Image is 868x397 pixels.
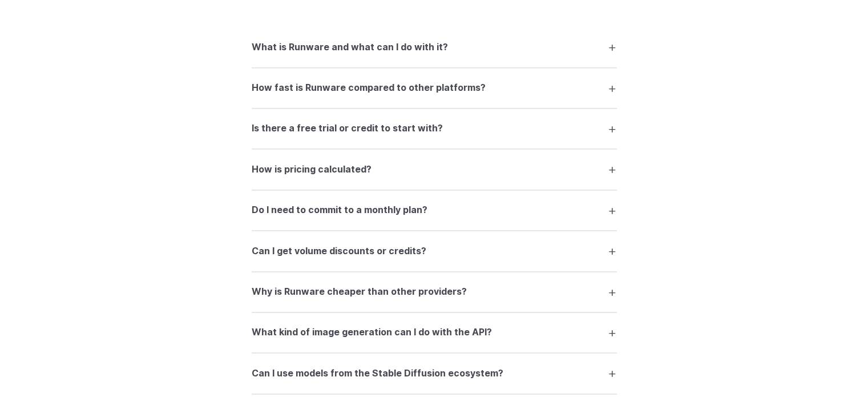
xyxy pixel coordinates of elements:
[252,240,617,262] summary: Can I get volume discounts or credits?
[252,162,372,177] h3: How is pricing calculated?
[252,362,617,384] summary: Can I use models from the Stable Diffusion ecosystem?
[252,77,617,99] summary: How fast is Runware compared to other platforms?
[252,325,492,340] h3: What kind of image generation can I do with the API?
[252,158,617,180] summary: How is pricing calculated?
[252,81,486,95] h3: How fast is Runware compared to other platforms?
[252,199,617,221] summary: Do I need to commit to a monthly plan?
[252,36,617,58] summary: What is Runware and what can I do with it?
[252,118,617,139] summary: Is there a free trial or credit to start with?
[252,281,617,303] summary: Why is Runware cheaper than other providers?
[252,40,448,55] h3: What is Runware and what can I do with it?
[252,203,427,218] h3: Do I need to commit to a monthly plan?
[252,322,617,343] summary: What kind of image generation can I do with the API?
[252,121,443,136] h3: Is there a free trial or credit to start with?
[252,244,426,259] h3: Can I get volume discounts or credits?
[252,366,503,381] h3: Can I use models from the Stable Diffusion ecosystem?
[252,284,467,299] h3: Why is Runware cheaper than other providers?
